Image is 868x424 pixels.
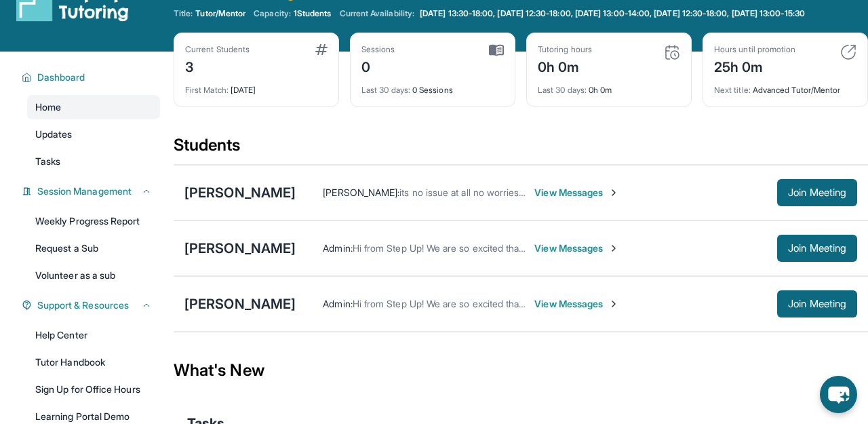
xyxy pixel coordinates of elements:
a: Tutor Handbook [27,350,160,374]
span: Capacity: [254,8,291,19]
span: Admin : [323,298,352,309]
img: card [315,44,328,55]
span: View Messages [534,242,619,255]
div: What's New [174,341,868,400]
span: [DATE] 13:30-18:00, [DATE] 12:30-18:00, [DATE] 13:00-14:00, [DATE] 12:30-18:00, [DATE] 13:00-15:30 [420,8,805,19]
span: Admin : [323,242,352,254]
span: Last 30 days : [361,85,410,95]
span: 1 Students [294,8,332,19]
div: Hours until promotion [714,44,795,55]
span: Tasks [35,155,60,168]
a: Sign Up for Office Hours [27,377,160,402]
span: View Messages [534,297,619,311]
span: Join Meeting [788,300,846,308]
div: [PERSON_NAME] [184,183,296,202]
span: Last 30 days : [538,85,587,95]
span: Current Availability: [340,8,414,19]
div: Students [174,134,868,164]
img: card [489,44,504,56]
span: Title: [174,8,193,19]
div: [PERSON_NAME] [184,239,296,258]
button: chat-button [820,376,857,413]
a: Updates [27,122,160,147]
span: Updates [35,128,73,141]
a: Home [27,95,160,119]
span: [PERSON_NAME] : [323,187,399,198]
span: its no issue at all no worries 🙏🙂 [399,187,545,198]
img: card [840,44,856,60]
img: Chevron-Right [608,243,619,254]
div: 0 Sessions [361,77,504,96]
button: Join Meeting [777,290,857,317]
a: Tasks [27,149,160,174]
div: Advanced Tutor/Mentor [714,77,856,96]
span: Join Meeting [788,189,846,197]
a: [DATE] 13:30-18:00, [DATE] 12:30-18:00, [DATE] 13:00-14:00, [DATE] 12:30-18:00, [DATE] 13:00-15:30 [417,8,808,19]
img: Chevron-Right [608,187,619,198]
div: 0 [361,55,395,77]
a: Request a Sub [27,236,160,261]
span: Dashboard [37,71,85,84]
div: 0h 0m [538,55,592,77]
span: Home [35,100,61,114]
a: Volunteer as a sub [27,263,160,288]
div: 25h 0m [714,55,795,77]
div: Current Students [185,44,250,55]
img: card [664,44,680,60]
button: Support & Resources [32,298,152,312]
span: Support & Resources [37,298,129,312]
div: 0h 0m [538,77,680,96]
div: 3 [185,55,250,77]
span: Session Management [37,185,132,198]
button: Session Management [32,185,152,198]
span: Next title : [714,85,751,95]
a: Weekly Progress Report [27,209,160,233]
div: Sessions [361,44,395,55]
button: Dashboard [32,71,152,84]
div: [DATE] [185,77,328,96]
button: Join Meeting [777,235,857,262]
span: Tutor/Mentor [195,8,245,19]
span: First Match : [185,85,229,95]
img: Chevron-Right [608,298,619,309]
span: View Messages [534,186,619,199]
div: [PERSON_NAME] [184,294,296,313]
button: Join Meeting [777,179,857,206]
div: Tutoring hours [538,44,592,55]
a: Help Center [27,323,160,347]
span: Join Meeting [788,244,846,252]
